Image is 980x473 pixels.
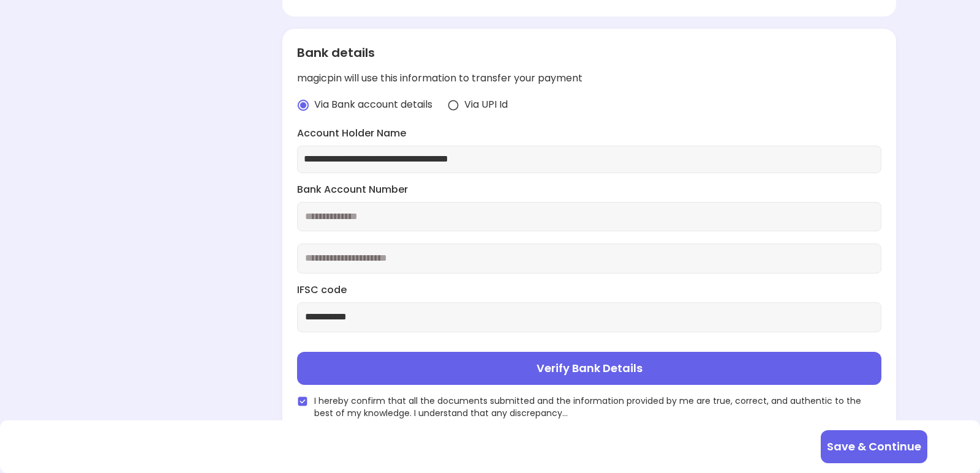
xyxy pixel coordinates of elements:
button: Verify Bank Details [297,352,881,385]
div: Bank details [297,43,881,62]
span: I hereby confirm that all the documents submitted and the information provided by me are true, co... [314,395,881,419]
label: IFSC code [297,283,881,297]
span: Via Bank account details [314,98,432,112]
img: checked [297,396,308,407]
label: Bank Account Number [297,183,881,197]
label: Account Holder Name [297,127,881,141]
button: Save & Continue [821,430,927,463]
div: magicpin will use this information to transfer your payment [297,72,881,86]
img: radio [447,99,459,111]
span: Via UPI Id [464,98,508,112]
img: radio [297,99,309,111]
